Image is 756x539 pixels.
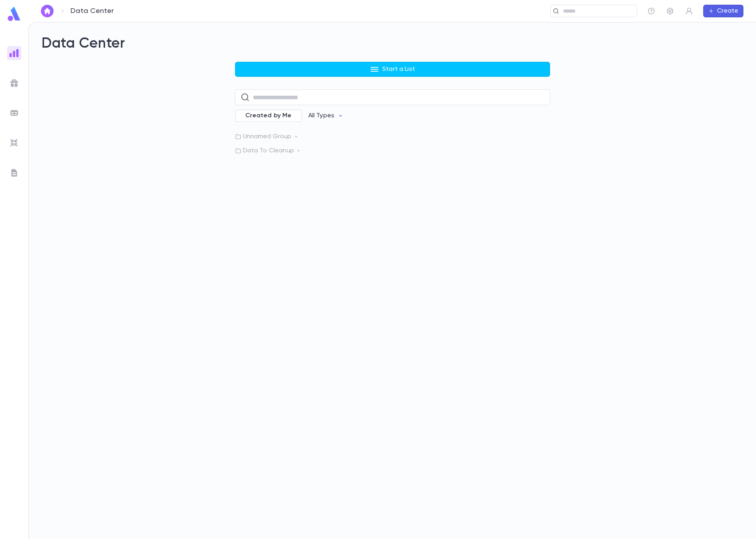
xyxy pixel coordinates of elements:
img: campaigns_grey.99e729a5f7ee94e3726e6486bddda8f1.svg [9,78,19,88]
img: reports_gradient.dbe2566a39951672bc459a78b45e2f92.svg [9,48,19,58]
p: Unnamed Group [235,133,550,141]
button: Start a List [235,62,550,77]
p: Data Center [70,7,114,15]
img: batches_grey.339ca447c9d9533ef1741baa751efc33.svg [9,108,19,118]
h2: Data Center [41,35,743,52]
p: Start a List [382,65,415,73]
span: Created by Me [241,112,296,120]
button: All Types [302,108,350,123]
img: home_white.a664292cf8c1dea59945f0da9f25487c.svg [43,8,52,14]
button: Create [703,5,743,17]
img: logo [6,6,22,22]
img: imports_grey.530a8a0e642e233f2baf0ef88e8c9fcb.svg [9,138,19,148]
p: Data To Cleanup [235,147,550,155]
p: All Types [308,112,334,120]
div: Created by Me [235,109,302,122]
img: letters_grey.7941b92b52307dd3b8a917253454ce1c.svg [9,168,19,178]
